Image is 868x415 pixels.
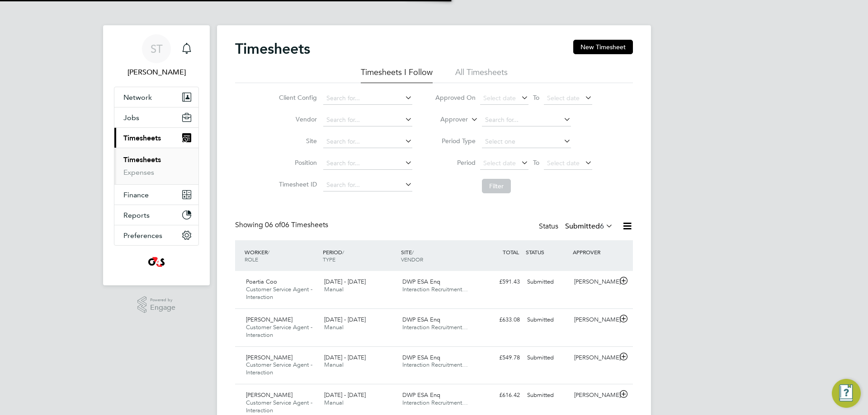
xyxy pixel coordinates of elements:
[435,159,476,167] label: Period
[245,256,258,263] span: ROLE
[324,278,366,285] span: [DATE] - [DATE]
[482,135,571,148] input: Select one
[123,134,161,142] span: Timesheets
[832,379,861,408] button: Engage Resource Center
[324,391,366,399] span: [DATE] - [DATE]
[246,354,292,361] span: [PERSON_NAME]
[412,248,414,256] span: /
[361,67,433,83] li: Timesheets I Follow
[600,222,604,231] span: 6
[539,220,615,233] div: Status
[246,399,312,414] span: Customer Service Agent - Interaction
[435,93,476,102] label: Approved On
[476,388,524,403] div: £616.42
[401,256,423,263] span: VENDOR
[524,312,571,327] div: Submitted
[571,275,618,289] div: [PERSON_NAME]
[123,211,150,219] span: Reports
[399,244,477,267] div: SITE
[571,244,618,260] div: APPROVER
[146,255,167,269] img: g4s4-logo-retina.png
[114,67,199,78] span: Stephen Taylor-webb
[268,248,269,256] span: /
[114,128,198,148] button: Timesheets
[402,323,468,331] span: Interaction Recruitment…
[342,248,344,256] span: /
[476,312,524,327] div: £633.08
[324,399,344,406] span: Manual
[524,275,571,289] div: Submitted
[123,168,154,177] a: Expenses
[435,137,476,145] label: Period Type
[276,115,317,123] label: Vendor
[123,93,152,102] span: Network
[246,278,277,285] span: Poartia Coo
[402,399,468,406] span: Interaction Recruitment…
[476,275,524,289] div: £591.43
[524,350,571,365] div: Submitted
[476,350,524,365] div: £549.78
[573,40,633,54] button: New Timesheet
[123,155,161,164] a: Timesheets
[246,316,292,323] span: [PERSON_NAME]
[530,92,542,103] span: To
[524,244,571,260] div: STATUS
[246,285,312,301] span: Customer Service Agent - Interaction
[402,316,440,323] span: DWP ESA Enq
[323,135,412,148] input: Search for...
[323,92,412,105] input: Search for...
[324,323,344,331] span: Manual
[402,354,440,361] span: DWP ESA Enq
[324,316,366,323] span: [DATE] - [DATE]
[276,137,317,145] label: Site
[402,278,440,285] span: DWP ESA Enq
[246,323,312,339] span: Customer Service Agent - Interaction
[123,113,139,122] span: Jobs
[483,94,516,102] span: Select date
[150,304,175,312] span: Engage
[483,159,516,167] span: Select date
[402,391,440,399] span: DWP ESA Enq
[114,107,198,127] button: Jobs
[482,179,511,193] button: Filter
[137,296,176,313] a: Powered byEngage
[323,114,412,126] input: Search for...
[524,388,571,403] div: Submitted
[150,296,175,304] span: Powered by
[235,220,330,230] div: Showing
[482,114,571,126] input: Search for...
[276,180,317,188] label: Timesheet ID
[276,159,317,167] label: Position
[547,94,580,102] span: Select date
[324,285,344,293] span: Manual
[114,185,198,205] button: Finance
[565,222,613,231] label: Submitted
[114,225,198,245] button: Preferences
[321,244,399,267] div: PERIOD
[114,255,199,269] a: Go to home page
[114,205,198,225] button: Reports
[571,350,618,365] div: [PERSON_NAME]
[242,244,321,267] div: WORKER
[151,43,163,55] span: ST
[123,231,162,240] span: Preferences
[324,361,344,368] span: Manual
[235,40,310,58] h2: Timesheets
[246,391,292,399] span: [PERSON_NAME]
[265,220,281,229] span: 06 of
[123,191,149,199] span: Finance
[402,285,468,293] span: Interaction Recruitment…
[323,157,412,170] input: Search for...
[324,354,366,361] span: [DATE] - [DATE]
[103,25,210,285] nav: Main navigation
[571,312,618,327] div: [PERSON_NAME]
[276,93,317,102] label: Client Config
[265,220,328,229] span: 06 Timesheets
[547,159,580,167] span: Select date
[571,388,618,403] div: [PERSON_NAME]
[323,179,412,191] input: Search for...
[323,256,335,263] span: TYPE
[114,34,199,78] a: ST[PERSON_NAME]
[427,115,468,124] label: Approver
[503,248,519,256] span: TOTAL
